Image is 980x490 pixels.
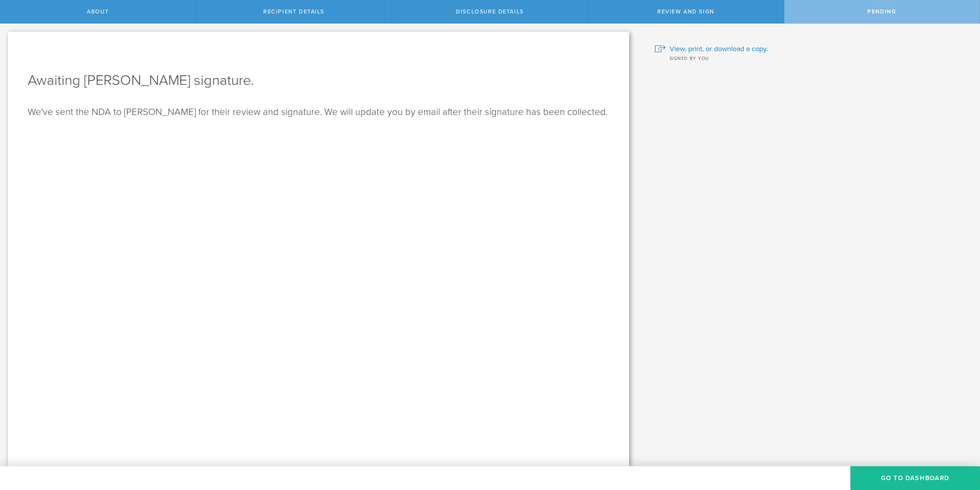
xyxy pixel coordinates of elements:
[456,8,524,15] span: Disclosure details
[28,106,609,119] p: We've sent the NDA to [PERSON_NAME] for their review and signature. We will update you by email a...
[655,54,968,62] div: Signed by you
[263,8,324,15] span: Recipient details
[28,71,609,90] h1: Awaiting [PERSON_NAME] signature.
[850,466,980,490] button: Go to dashboard
[657,8,714,15] span: Review and sign
[867,8,896,15] span: Pending
[670,44,768,54] span: View, print, or download a copy.
[87,8,109,15] span: About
